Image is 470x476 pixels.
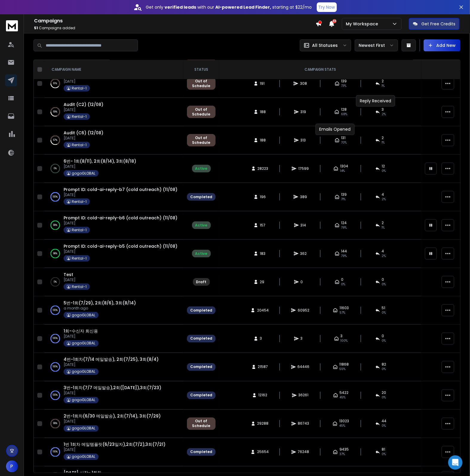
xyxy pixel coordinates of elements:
span: 124 [341,221,347,225]
p: 100 % [53,336,58,342]
span: 100 % [341,339,348,343]
span: 51 [382,306,385,310]
span: 183 [260,251,266,256]
span: 1번 1회차 메일템플릿(6/23일자),2회(7/2),3회(7/21) [64,442,165,448]
p: [DATE] [64,419,161,424]
span: 64446 [298,365,310,369]
th: STATUS [183,60,219,79]
td: 61%Audit (C1) (12/08)[DATE]Rental-1 [44,70,183,98]
span: 13023 [339,419,349,424]
button: Get Free Credits [409,18,460,30]
span: 2 % [382,112,386,117]
a: Audit (C6) (12/08) [64,130,103,136]
p: 0 % [54,166,57,172]
a: 4번-1회차(7/14 메일발송), 2회(7/25), 3회(8/4) [64,357,159,363]
span: 76248 [298,450,309,455]
p: Try Now [319,4,335,10]
span: 3 [341,334,343,339]
td: 100%Prompt ID: cold-ai-reply-b7 (cold outreach) (11/08)[DATE]Rental-1 [44,183,183,211]
span: 71 % [341,197,346,202]
span: 79 % [341,254,347,258]
th: CAMPAIGN STATS [219,60,421,79]
p: [DATE] [64,249,177,254]
p: Rental-1 [72,114,87,119]
td: 99%2번-1회차(6/30 메일발송), 2회(7/14), 3회(7/29)[DATE]gogoGLOBAL [44,410,183,438]
span: 81 [382,447,385,452]
span: 188 [260,138,266,143]
p: 61 % [53,81,57,87]
span: 0 [341,277,344,282]
span: 0% [382,282,386,287]
div: Completed [190,336,212,341]
p: Get Free Credits [421,21,455,27]
p: gogoGLOBAL [72,398,95,403]
span: 45 % [340,395,346,400]
button: P [6,460,18,472]
span: 44 [382,419,387,424]
span: 139 [341,192,347,197]
span: 0 % [382,310,386,315]
span: 73 % [341,84,347,88]
p: Rental-1 [72,228,87,232]
a: [DATE] 시작- 1회차 [64,470,102,476]
span: 0 % [382,452,386,457]
img: logo [6,20,18,31]
span: 3 [260,336,266,341]
div: Completed [190,450,212,455]
a: 5번-1회(7/29), 2회(8/6), 3회(8/14) [64,300,136,306]
span: 0 % [382,367,386,372]
div: Out of Schedule [190,135,212,145]
td: 100%1번 1회차 메일템플릿(6/23일자),2회(7/2),3회(7/21)[DATE]gogoGLOBAL [44,438,183,466]
div: Completed [190,195,212,199]
td: 98%Prompt ID: cold-ai-reply-b5 (cold outreach) (11/08)[DATE]Rental-1 [44,240,183,268]
div: Completed [190,393,212,398]
span: 362 [300,251,307,256]
div: Completed [190,308,212,313]
p: [DATE] [64,107,103,112]
p: [DATE] [64,363,159,367]
button: Add New [424,39,460,51]
span: 11868 [340,362,349,367]
span: Prompt ID: cold-ai-reply-b6 (cold outreach) (11/08) [64,215,177,221]
span: 3 [301,336,307,341]
span: 144 [341,249,347,254]
span: 29288 [257,421,269,426]
span: 139 [341,79,347,84]
strong: AI-powered Lead Finder, [216,4,271,10]
span: 36261 [299,393,309,398]
span: 12 [382,164,385,169]
span: 389 [300,195,307,199]
p: 100 % [53,194,58,200]
strong: verified leads [165,4,196,10]
span: 12162 [259,393,268,398]
p: 100 % [53,364,58,370]
p: gogoGLOBAL [72,455,95,459]
div: Active [195,223,208,228]
td: 67%Audit (C6) (12/08)[DATE]Rental-1 [44,126,183,155]
span: Test [64,272,73,278]
span: 319 [301,110,307,114]
span: 0 [301,280,307,284]
p: Rental-1 [72,86,87,91]
a: 3번-1회차(7/7 메일발송),2회([DATE]),3회(7/23) [64,385,161,391]
a: Prompt ID: cold-ai-reply-b7 (cold outreach) (11/08) [64,187,177,192]
span: 4 [382,249,384,254]
p: Get only with our starting at $22/mo [146,4,312,10]
p: [DATE] [64,79,102,84]
p: Rental-1 [72,284,87,289]
td: 0%Test[DATE]Rental-1 [44,268,183,296]
span: 82 [382,362,386,367]
p: Rental-1 [72,256,87,261]
p: gogoGLOBAL [72,369,95,374]
h1: Campaigns [34,17,316,24]
p: gogoGLOBAL [72,426,95,431]
p: 67 % [53,137,57,143]
span: 2 [382,135,384,140]
p: [DATE] [64,136,103,141]
a: 6번- 1회(8/11), 2회(8/14), 3회(8/18) [64,158,136,164]
p: 69 % [53,109,57,115]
